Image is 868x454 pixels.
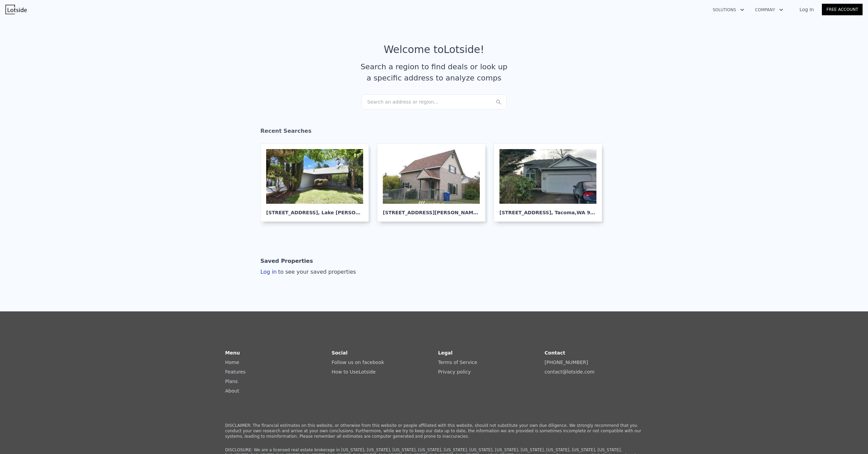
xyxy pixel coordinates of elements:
[377,143,491,222] a: [STREET_ADDRESS][PERSON_NAME], Tacoma
[358,61,510,84] div: Search a region to find deals or look up a specific address to analyze comps
[438,360,477,365] a: Terms of Service
[225,388,239,394] a: About
[332,369,376,375] a: How to UseLotside
[332,350,348,356] strong: Social
[791,6,822,13] a: Log In
[225,360,239,365] a: Home
[260,268,356,276] div: Log in
[545,369,594,375] a: contact@lotside.com
[225,350,240,356] strong: Menu
[225,423,643,439] p: DISCLAIMER: The financial estimates on this website, or otherwise from this website or people aff...
[545,350,565,356] strong: Contact
[225,369,245,375] a: Features
[750,4,789,16] button: Company
[494,143,608,222] a: [STREET_ADDRESS], Tacoma,WA 98404
[707,4,750,16] button: Solutions
[822,4,863,15] a: Free Account
[361,94,507,109] div: Search an address or region...
[266,204,363,216] div: [STREET_ADDRESS] , Lake [PERSON_NAME]
[260,143,374,222] a: [STREET_ADDRESS], Lake [PERSON_NAME]
[260,254,313,268] div: Saved Properties
[332,360,384,365] a: Follow us on facebook
[384,43,485,56] div: Welcome to Lotside !
[438,350,453,356] strong: Legal
[499,204,596,216] div: [STREET_ADDRESS] , Tacoma
[277,269,356,275] span: to see your saved properties
[260,122,608,143] div: Recent Searches
[5,5,27,14] img: Lotside
[383,204,480,216] div: [STREET_ADDRESS][PERSON_NAME] , Tacoma
[545,360,588,365] a: [PHONE_NUMBER]
[575,210,604,215] span: , WA 98404
[438,369,471,375] a: Privacy policy
[225,379,238,384] a: Plans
